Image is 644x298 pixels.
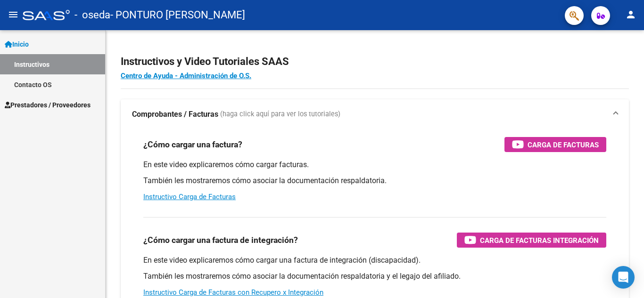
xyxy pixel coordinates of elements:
span: - PONTURO [PERSON_NAME] [110,5,245,25]
p: También les mostraremos cómo asociar la documentación respaldatoria y el legajo del afiliado. [143,271,606,282]
a: Centro de Ayuda - Administración de O.S. [121,72,251,80]
span: Inicio [5,39,29,49]
span: Carga de Facturas Integración [480,234,599,246]
span: Prestadores / Proveedores [5,100,91,110]
div: Open Intercom Messenger [612,266,635,289]
a: Instructivo Carga de Facturas con Recupero x Integración [143,288,323,297]
p: En este video explicaremos cómo cargar facturas. [143,160,606,170]
p: En este video explicaremos cómo cargar una factura de integración (discapacidad). [143,255,606,266]
mat-expansion-panel-header: Comprobantes / Facturas (haga click aquí para ver los tutoriales) [121,99,629,129]
button: Carga de Facturas Integración [457,233,606,248]
span: Carga de Facturas [528,139,599,151]
mat-icon: person [625,9,636,20]
span: (haga click aquí para ver los tutoriales) [220,109,340,120]
h2: Instructivos y Video Tutoriales SAAS [121,53,629,71]
h3: ¿Cómo cargar una factura? [143,138,242,151]
p: También les mostraremos cómo asociar la documentación respaldatoria. [143,176,606,186]
mat-icon: menu [8,9,19,20]
a: Instructivo Carga de Facturas [143,193,236,201]
strong: Comprobantes / Facturas [132,109,218,120]
h3: ¿Cómo cargar una factura de integración? [143,234,298,247]
button: Carga de Facturas [504,137,606,152]
span: - oseda [74,5,110,25]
